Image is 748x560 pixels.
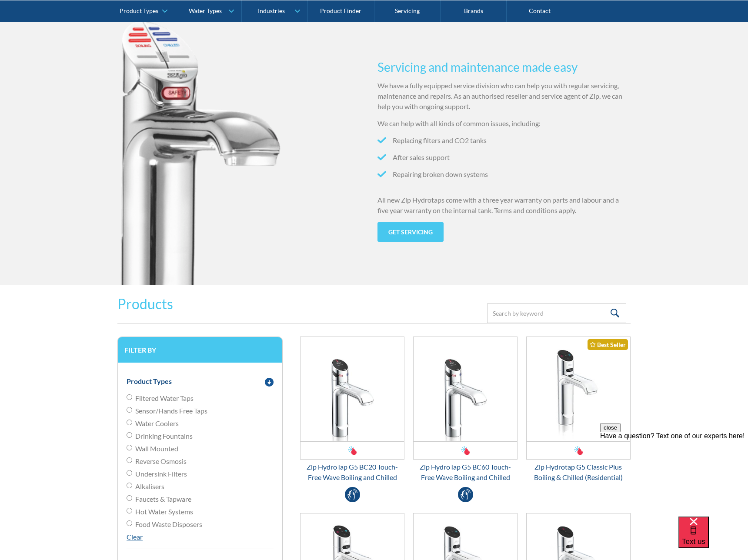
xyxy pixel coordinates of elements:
iframe: podium webchat widget prompt [600,423,748,527]
span: Filtered Water Taps [135,393,194,403]
a: Zip Hydrotap G5 Classic Plus Boiling & Chilled (Residential)Best SellerZip Hydrotap G5 Classic Pl... [526,337,631,483]
input: Hot Water Systems [127,508,132,513]
input: Sensor/Hands Free Taps [127,407,132,413]
h3: Servicing and maintenance made easy [377,58,631,76]
h2: Products [117,293,173,314]
p: We have a fully equipped service division who can help you with regular servicing, maintenance an... [377,80,631,112]
h3: Filter by [124,346,276,354]
a: Zip HydroTap G5 BC60 Touch-Free Wave Boiling and ChilledZip HydroTap G5 BC60 Touch-Free Wave Boil... [413,337,518,483]
img: Zip HydroTap G5 BC20 Touch-Free Wave Boiling and Chilled [301,337,404,441]
input: Water Coolers [127,420,132,425]
span: Wall Mounted [135,443,178,454]
span: Hot Water Systems [135,507,193,517]
div: Industries [258,7,285,14]
li: Repairing broken down systems [377,169,631,180]
span: Water Coolers [135,418,179,429]
iframe: podium webchat widget bubble [678,517,748,560]
div: Zip HydroTap G5 BC20 Touch-Free Wave Boiling and Chilled [300,462,404,483]
div: Product Types [127,376,172,387]
input: Food Waste Disposers [127,520,132,526]
input: Faucets & Tapware [127,495,132,501]
span: Alkalisers [135,481,164,492]
input: Drinking Fountains [127,432,132,438]
span: Drinking Fountains [135,431,193,441]
li: Replacing filters and CO2 tanks [377,135,631,146]
input: Search by keyword [487,303,626,323]
div: Water Types [189,7,222,14]
li: After sales support [377,152,631,163]
input: Filtered Water Taps [127,394,132,400]
img: Zip Hydrotap G5 Classic Plus Boiling & Chilled (Residential) [527,337,630,441]
span: Faucets & Tapware [135,494,191,504]
input: Undersink Filters [127,470,132,476]
p: We can help with all kinds of common issues, including: [377,118,631,129]
span: Food Waste Disposers [135,519,202,530]
a: Get servicing [377,222,444,242]
input: Reverse Osmosis [127,457,132,463]
input: Alkalisers [127,483,132,488]
div: Product Types [120,7,158,14]
div: Zip Hydrotap G5 Classic Plus Boiling & Chilled (Residential) [526,462,631,483]
p: All new Zip Hydrotaps come with a three year warranty on parts and labour and a five year warrant... [377,195,631,216]
span: Undersink Filters [135,469,187,479]
div: Zip HydroTap G5 BC60 Touch-Free Wave Boiling and Chilled [413,462,518,483]
a: Clear [127,533,143,541]
a: Zip HydroTap G5 BC20 Touch-Free Wave Boiling and ChilledZip HydroTap G5 BC20 Touch-Free Wave Boil... [300,337,404,483]
input: Wall Mounted [127,445,132,450]
img: Zip [117,19,284,285]
div: Best Seller [588,339,628,350]
span: Sensor/Hands Free Taps [135,406,207,416]
img: Zip HydroTap G5 BC60 Touch-Free Wave Boiling and Chilled [414,337,517,441]
span: Reverse Osmosis [135,456,187,467]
